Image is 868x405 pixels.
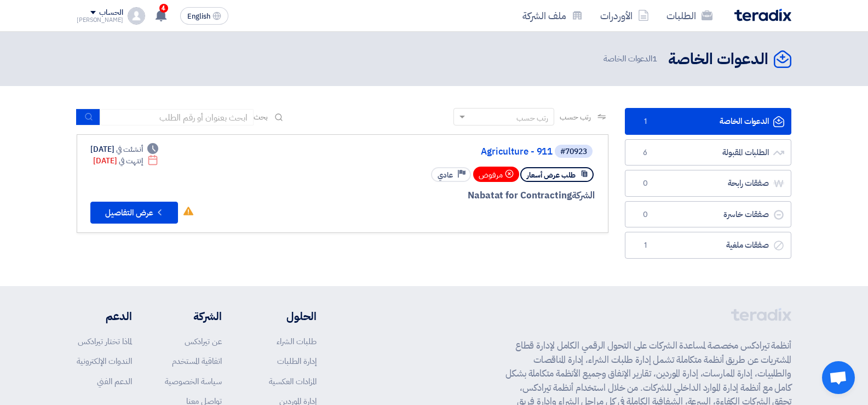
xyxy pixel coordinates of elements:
[255,308,317,324] li: الحلول
[97,375,132,387] a: الدعم الفني
[277,335,317,347] a: طلبات الشراء
[639,178,652,189] span: 0
[116,144,142,155] span: أنشئت في
[734,9,791,21] img: Teradix logo
[652,53,657,65] span: 1
[77,308,132,324] li: الدعم
[527,170,576,180] span: طلب عرض أسعار
[639,240,652,251] span: 1
[603,53,659,65] span: الدعوات الخاصة
[625,170,791,197] a: صفقات رابحة0
[625,108,791,135] a: الدعوات الخاصة1
[90,144,158,155] div: [DATE]
[78,335,132,347] a: لماذا تختار تيرادكس
[128,7,145,25] img: profile_test.png
[180,7,228,25] button: English
[572,189,595,202] span: الشركة
[438,170,453,180] span: عادي
[172,355,222,367] a: اتفاقية المستخدم
[100,109,254,126] input: ابحث بعنوان أو رقم الطلب
[560,148,587,156] div: #70923
[639,147,652,158] span: 6
[822,361,855,394] div: Open chat
[331,189,595,203] div: Nabatat for Contracting
[625,232,791,259] a: صفقات ملغية1
[93,155,158,167] div: [DATE]
[639,209,652,220] span: 0
[625,201,791,228] a: صفقات خاسرة0
[473,167,519,182] div: مرفوض
[625,139,791,166] a: الطلبات المقبولة6
[90,202,178,224] button: عرض التفاصيل
[159,4,168,13] span: 4
[277,355,317,367] a: إدارة الطلبات
[516,112,548,124] div: رتب حسب
[165,375,222,387] a: سياسة الخصوصية
[560,111,591,123] span: رتب حسب
[514,3,591,28] a: ملف الشركة
[99,8,123,18] div: الحساب
[668,49,768,70] h2: الدعوات الخاصة
[165,308,222,324] li: الشركة
[119,155,142,167] span: إنتهت في
[185,335,222,347] a: عن تيرادكس
[658,3,721,28] a: الطلبات
[269,375,317,387] a: المزادات العكسية
[591,3,658,28] a: الأوردرات
[334,147,553,157] a: Agriculture - 911
[639,116,652,127] span: 1
[77,355,132,367] a: الندوات الإلكترونية
[187,13,210,20] span: English
[254,111,268,123] span: بحث
[77,17,123,23] div: [PERSON_NAME]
